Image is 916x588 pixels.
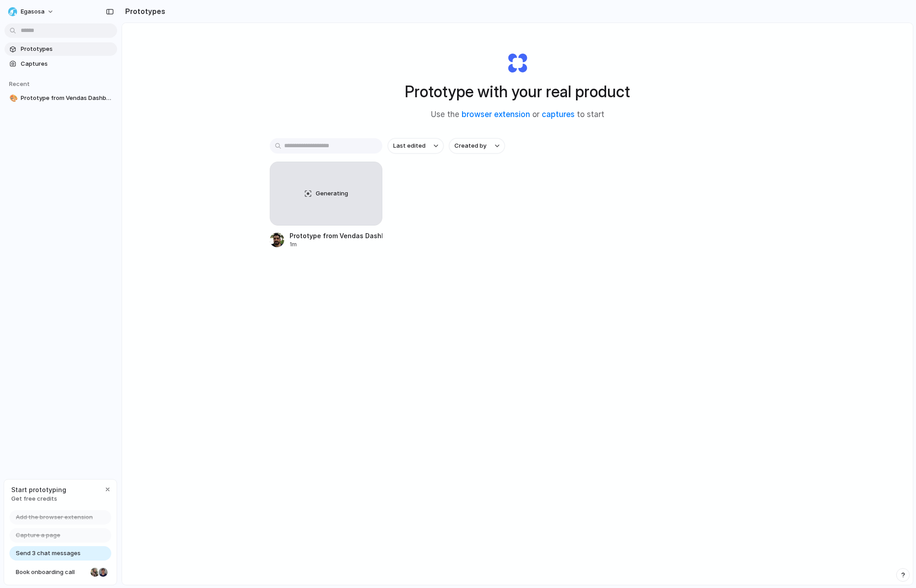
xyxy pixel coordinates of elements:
[9,80,30,87] span: Recent
[98,567,109,578] div: Christian Iacullo
[8,94,17,103] button: 🎨
[393,141,426,150] span: Last edited
[16,568,87,577] span: Book onboarding call
[21,45,113,54] span: Prototypes
[405,80,630,104] h1: Prototype with your real product
[11,485,66,494] span: Start prototyping
[542,110,575,119] a: captures
[90,567,100,578] div: Nicole Kubica
[388,138,444,154] button: Last edited
[5,42,117,56] a: Prototypes
[290,231,382,240] div: Prototype from Vendas Dashboard | Meu Posto / egasosa
[16,549,81,558] span: Send 3 chat messages
[16,513,93,522] span: Add the browser extension
[454,141,486,150] span: Created by
[5,5,59,19] button: egasosa
[21,59,113,68] span: Captures
[16,531,60,540] span: Capture a page
[449,138,505,154] button: Created by
[270,162,382,249] a: GeneratingPrototype from Vendas Dashboard | Meu Posto / egasosa1m
[9,93,16,104] div: 🎨
[21,94,113,103] span: Prototype from Vendas Dashboard | Meu Posto / egasosa
[5,57,117,71] a: Captures
[122,6,165,17] h2: Prototypes
[290,240,382,249] div: 1m
[9,565,111,579] a: Book onboarding call
[431,109,604,121] span: Use the or to start
[316,189,348,198] span: Generating
[462,110,530,119] a: browser extension
[5,91,117,105] a: 🎨Prototype from Vendas Dashboard | Meu Posto / egasosa
[21,7,45,16] span: egasosa
[11,494,66,503] span: Get free credits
